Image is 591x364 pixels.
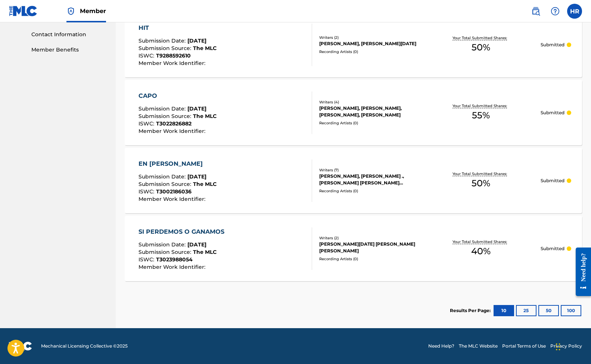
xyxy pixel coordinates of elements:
[139,173,187,180] span: Submission Date :
[139,105,187,112] span: Submission Date :
[452,103,509,109] p: Your Total Submitted Shares:
[139,249,193,255] span: Submission Source :
[139,264,207,270] span: Member Work Identifier :
[561,305,581,316] button: 100
[66,7,75,16] img: Top Rightsholder
[139,60,207,66] span: Member Work Identifier :
[471,245,491,258] span: 40 %
[319,120,421,126] div: Recording Artists ( 0 )
[156,120,192,127] span: T3022826882
[125,80,582,145] a: CAPOSubmission Date:[DATE]Submission Source:The MLCISWC:T3022826882Member Work Identifier:Writers...
[452,171,509,177] p: Your Total Submitted Shares:
[494,305,514,316] button: 10
[541,109,564,116] p: Submitted
[556,336,560,358] div: Drag
[139,120,156,127] span: ISWC :
[193,181,217,187] span: The MLC
[528,4,543,19] a: Public Search
[319,173,421,186] div: [PERSON_NAME], [PERSON_NAME] ., [PERSON_NAME] [PERSON_NAME] [PERSON_NAME] [PERSON_NAME] [PERSON_N...
[156,188,192,195] span: T3002186036
[187,173,206,180] span: [DATE]
[472,177,490,190] span: 50 %
[31,46,107,54] a: Member Benefits
[570,240,591,304] iframe: Resource Center
[139,196,207,202] span: Member Work Identifier :
[319,188,421,194] div: Recording Artists ( 0 )
[139,91,217,100] div: CAPO
[139,241,187,248] span: Submission Date :
[541,41,564,48] p: Submitted
[139,159,217,168] div: EN [PERSON_NAME]
[187,105,206,112] span: [DATE]
[450,307,492,314] p: Results Per Page:
[193,249,217,255] span: The MLC
[187,241,206,248] span: [DATE]
[319,40,421,47] div: [PERSON_NAME], [PERSON_NAME][DATE]
[31,31,107,38] a: Contact Information
[548,4,563,19] div: Help
[319,256,421,262] div: Recording Artists ( 0 )
[452,35,509,41] p: Your Total Submitted Shares:
[319,35,421,40] div: Writers ( 2 )
[452,239,509,245] p: Your Total Submitted Shares:
[193,113,217,119] span: The MLC
[193,45,217,52] span: The MLC
[139,181,193,187] span: Submission Source :
[139,128,207,134] span: Member Work Identifier :
[541,245,564,252] p: Submitted
[554,328,591,364] iframe: Chat Widget
[139,45,193,52] span: Submission Source :
[319,167,421,173] div: Writers ( 7 )
[319,99,421,105] div: Writers ( 4 )
[319,235,421,241] div: Writers ( 2 )
[139,227,228,236] div: SI PERDEMOS O GANAMOS
[502,343,546,349] a: Portal Terms of Use
[459,343,498,349] a: The MLC Website
[516,305,536,316] button: 25
[538,305,559,316] button: 50
[319,49,421,55] div: Recording Artists ( 0 )
[156,52,191,59] span: T9288592610
[139,113,193,119] span: Submission Source :
[550,343,582,349] a: Privacy Policy
[428,343,454,349] a: Need Help?
[80,7,106,15] span: Member
[187,37,206,44] span: [DATE]
[139,24,217,32] div: HIT
[139,37,187,44] span: Submission Date :
[541,177,564,184] p: Submitted
[9,342,32,351] img: logo
[125,148,582,213] a: EN [PERSON_NAME]Submission Date:[DATE]Submission Source:The MLCISWC:T3002186036Member Work Identi...
[125,12,582,77] a: HITSubmission Date:[DATE]Submission Source:The MLCISWC:T9288592610Member Work Identifier:Writers ...
[531,7,540,16] img: search
[139,188,156,195] span: ISWC :
[9,6,38,16] img: MLC Logo
[156,256,193,263] span: T3023988054
[472,109,490,122] span: 55 %
[319,241,421,254] div: [PERSON_NAME][DATE] [PERSON_NAME] [PERSON_NAME]
[125,216,582,281] a: SI PERDEMOS O GANAMOSSubmission Date:[DATE]Submission Source:The MLCISWC:T3023988054Member Work I...
[139,52,156,59] span: ISWC :
[41,343,128,349] span: Mechanical Licensing Collective © 2025
[567,4,582,19] div: User Menu
[319,105,421,118] div: [PERSON_NAME], [PERSON_NAME], [PERSON_NAME], [PERSON_NAME]
[472,41,490,54] span: 50 %
[139,256,156,263] span: ISWC :
[551,7,560,16] img: help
